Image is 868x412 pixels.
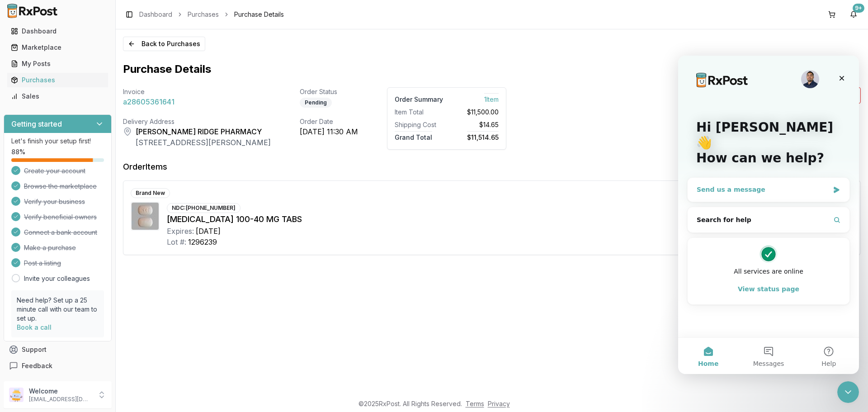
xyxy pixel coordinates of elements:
[139,10,284,19] nav: breadcrumb
[4,40,112,55] button: Marketplace
[11,118,62,129] h3: Getting started
[29,396,92,403] p: [EMAIL_ADDRESS][DOMAIN_NAME]
[11,92,104,101] div: Sales
[4,4,61,18] img: RxPost Logo
[123,161,167,173] div: Order Items
[488,400,510,407] a: Privacy
[196,226,221,237] div: [DATE]
[484,93,499,103] span: 1 Item
[7,56,108,72] a: My Posts
[24,166,85,175] span: Create your account
[4,358,112,374] button: Feedback
[11,137,104,146] p: Let's finish your setup first!
[300,87,358,96] div: Order Status
[29,387,92,396] p: Welcome
[467,108,499,117] span: $11,500.00
[4,24,112,38] button: Dashboard
[132,203,159,230] img: Mavyret 100-40 MG TABS
[11,59,104,68] div: My Posts
[11,76,104,85] div: Purchases
[123,117,271,126] div: Delivery Address
[678,56,859,374] iframe: Intercom live chat
[123,62,211,76] h1: Purchase Details
[7,88,108,104] a: Sales
[4,341,112,358] button: Support
[24,274,90,283] a: Invite your colleagues
[7,39,108,56] a: Marketplace
[24,228,97,237] span: Connect a bank account
[167,203,241,213] div: NDC: [PHONE_NUMBER]
[7,72,108,88] a: Purchases
[837,381,859,403] iframe: Intercom live chat
[123,37,205,51] button: Back to Purchases
[466,400,484,407] a: Terms
[131,188,170,198] div: Brand New
[7,23,108,39] a: Dashboard
[846,7,861,22] button: 9+
[24,259,61,268] span: Post a listing
[11,43,104,52] div: Marketplace
[167,213,807,226] div: [MEDICAL_DATA] 100-40 MG TABS
[167,226,194,237] div: Expires:
[11,147,25,156] span: 88 %
[4,57,112,71] button: My Posts
[395,108,443,117] div: Item Total
[395,131,432,141] span: Grand Total
[395,120,443,129] div: Shipping Cost
[11,27,104,36] div: Dashboard
[188,10,219,19] a: Purchases
[188,237,217,247] div: 1296239
[300,98,332,108] div: Pending
[22,361,52,370] span: Feedback
[24,213,97,222] span: Verify beneficial owners
[4,73,112,87] button: Purchases
[123,96,175,107] span: a28605361641
[9,388,24,402] img: User avatar
[24,182,97,191] span: Browse the marketplace
[4,89,112,104] button: Sales
[139,10,172,19] a: Dashboard
[24,197,85,206] span: Verify your business
[24,243,76,252] span: Make a purchase
[853,4,864,13] div: 9+
[17,296,99,323] p: Need help? Set up a 25 minute call with our team to set up.
[395,95,443,104] div: Order Summary
[17,323,52,331] a: Book a call
[123,87,271,96] div: Invoice
[136,126,271,137] div: [PERSON_NAME] RIDGE PHARMACY
[234,10,284,19] span: Purchase Details
[300,126,358,137] div: [DATE] 11:30 AM
[167,237,186,247] div: Lot #:
[300,117,358,126] div: Order Date
[136,137,271,148] div: [STREET_ADDRESS][PERSON_NAME]
[467,131,499,141] span: $11,514.65
[450,120,499,129] div: $14.65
